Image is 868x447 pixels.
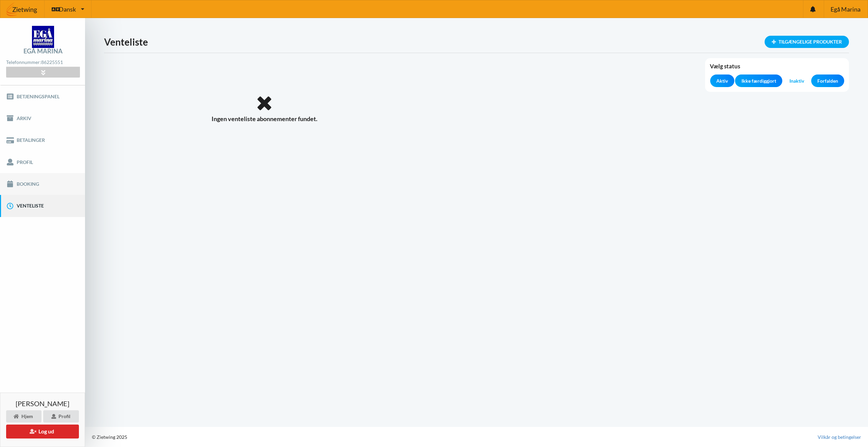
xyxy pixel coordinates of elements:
span: Egå Marina [831,6,861,12]
span: [PERSON_NAME] [16,400,69,407]
button: Log ud [6,425,79,438]
div: Tilgængelige produkter [765,36,849,48]
span: Dansk [59,6,76,12]
div: Profil [43,410,79,423]
div: Vælg status [710,63,844,74]
span: Forfalden [817,78,838,84]
div: Egå Marina [23,48,63,54]
div: Ingen venteliste abonnementer fundet. [104,94,424,123]
span: Inaktiv [789,78,804,84]
h1: Venteliste [104,36,849,48]
span: Aktiv [716,78,728,84]
span: Ikke færdiggjort [741,78,776,84]
div: Telefonnummer: [6,58,80,67]
a: Vilkår og betingelser [818,434,861,441]
strong: 86225551 [41,59,63,65]
img: logo [32,26,54,48]
div: Hjem [6,410,41,423]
